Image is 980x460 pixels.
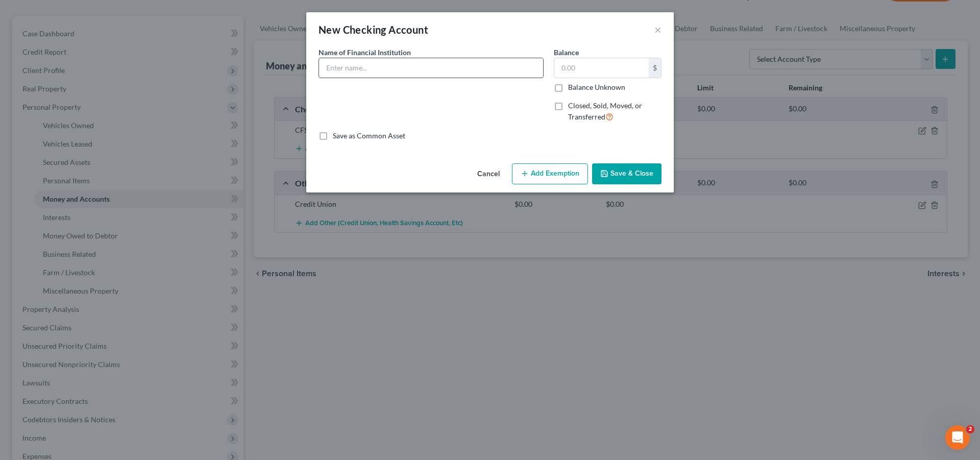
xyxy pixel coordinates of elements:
iframe: Intercom live chat [945,425,970,450]
div: New Checking Account [318,22,428,37]
span: Name of Financial Institution [318,48,411,57]
button: Add Exemption [512,163,588,185]
input: 0.00 [554,58,649,78]
span: 2 [966,425,974,433]
button: Cancel [469,164,508,185]
label: Balance [554,47,579,58]
label: Balance Unknown [568,82,625,92]
button: × [654,23,661,36]
div: $ [649,58,661,78]
input: Enter name... [319,58,543,78]
span: Closed, Sold, Moved, or Transferred [568,101,642,121]
label: Save as Common Asset [333,131,405,141]
button: Save & Close [592,163,661,185]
